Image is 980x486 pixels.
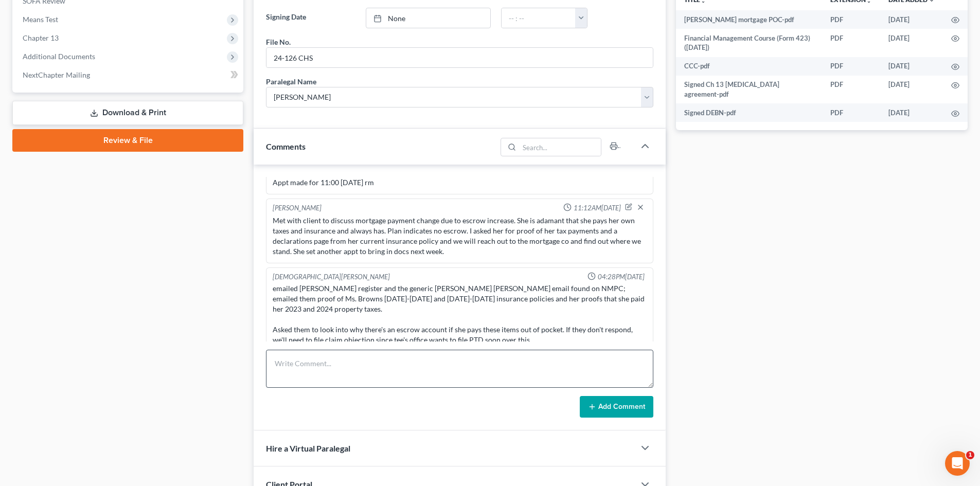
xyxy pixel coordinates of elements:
[266,443,350,453] span: Hire a Virtual Paralegal
[822,76,880,104] td: PDF
[966,451,974,459] span: 1
[676,10,822,29] td: [PERSON_NAME] mortgage POC-pdf
[880,57,943,76] td: [DATE]
[23,33,59,42] span: Chapter 13
[822,103,880,122] td: PDF
[12,129,243,152] a: Review & File
[676,76,822,104] td: Signed Ch 13 [MEDICAL_DATA] agreement-pdf
[273,272,390,282] div: [DEMOGRAPHIC_DATA][PERSON_NAME]
[273,177,647,188] div: Appt made for 11:00 [DATE] rm
[266,141,306,151] span: Comments
[880,29,943,57] td: [DATE]
[520,138,601,156] input: Search...
[266,76,316,87] div: Paralegal Name
[880,10,943,29] td: [DATE]
[23,70,90,79] span: NextChapter Mailing
[14,66,243,84] a: NextChapter Mailing
[880,76,943,104] td: [DATE]
[266,48,653,67] input: --
[366,8,490,28] a: None
[273,283,647,345] div: emailed [PERSON_NAME] register and the generic [PERSON_NAME] [PERSON_NAME] email found on NMPC; e...
[822,10,880,29] td: PDF
[23,15,58,24] span: Means Test
[273,203,322,213] div: [PERSON_NAME]
[502,8,576,28] input: -- : --
[261,8,360,28] label: Signing Date
[580,396,653,418] button: Add Comment
[822,29,880,57] td: PDF
[676,57,822,76] td: CCC-pdf
[12,101,243,125] a: Download & Print
[598,272,645,282] span: 04:28PM[DATE]
[676,29,822,57] td: Financial Management Course (Form 423) ([DATE])
[822,57,880,76] td: PDF
[23,52,95,61] span: Additional Documents
[945,451,970,476] iframe: Intercom live chat
[574,203,621,213] span: 11:12AM[DATE]
[880,103,943,122] td: [DATE]
[266,37,291,47] div: File No.
[676,103,822,122] td: Signed DEBN-pdf
[273,215,647,257] div: Met with client to discuss mortgage payment change due to escrow increase. She is adamant that sh...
